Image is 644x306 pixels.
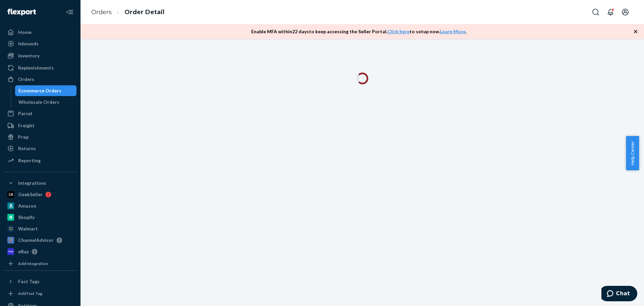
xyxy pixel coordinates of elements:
[18,278,40,285] div: Fast Tags
[18,180,46,186] div: Integrations
[4,201,76,211] a: Amazon
[4,290,76,298] a: Add Fast Tag
[18,157,41,164] div: Reporting
[589,5,602,19] button: Open Search Box
[18,110,32,117] div: Parcel
[4,276,76,287] button: Fast Tags
[18,203,36,209] div: Amazon
[4,212,76,223] a: Shopify
[4,74,76,85] a: Orders
[619,5,632,19] button: Open account menu
[18,87,61,94] div: Ecommerce Orders
[604,5,617,19] button: Open notifications
[18,191,43,198] div: GeekSeller
[4,108,76,119] a: Parcel
[4,120,76,131] a: Freight
[18,291,42,296] div: Add Fast Tag
[4,143,76,154] a: Returns
[124,8,164,16] a: Order Detail
[4,132,76,142] a: Prep
[626,136,639,170] button: Help Center
[91,8,112,16] a: Orders
[4,50,76,61] a: Inventory
[4,246,76,257] a: eBay
[18,29,32,36] div: Home
[251,28,467,35] p: Enable MFA within 22 days to keep accessing the Seller Portal. to setup now. .
[18,145,36,152] div: Returns
[4,223,76,234] a: Walmart
[601,286,637,303] iframe: Opens a widget where you can chat to one of our agents
[86,2,170,22] ol: breadcrumbs
[4,38,76,49] a: Inbounds
[7,9,36,15] img: Flexport logo
[440,29,466,34] a: Learn More
[4,189,76,200] a: GeekSeller
[18,64,54,71] div: Replenishments
[18,52,40,59] div: Inventory
[18,122,35,129] div: Freight
[15,97,77,107] a: Wholesale Orders
[4,155,76,166] a: Reporting
[387,29,410,34] a: Click here
[15,85,77,96] a: Ecommerce Orders
[18,99,59,105] div: Wholesale Orders
[63,5,76,19] button: Close Navigation
[4,178,76,188] button: Integrations
[4,62,76,73] a: Replenishments
[18,214,35,221] div: Shopify
[18,225,38,232] div: Walmart
[4,260,76,268] a: Add Integration
[18,248,29,255] div: eBay
[18,134,29,140] div: Prep
[18,40,39,47] div: Inbounds
[18,76,34,83] div: Orders
[4,235,76,246] a: ChannelAdvisor
[18,261,48,266] div: Add Integration
[18,237,54,244] div: ChannelAdvisor
[4,27,76,38] a: Home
